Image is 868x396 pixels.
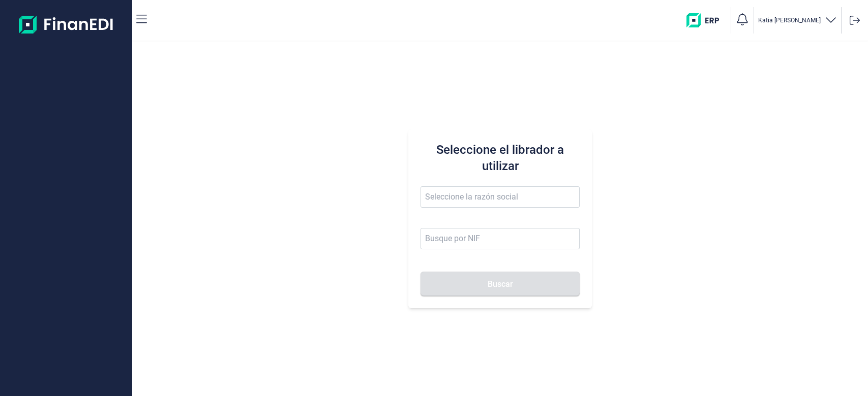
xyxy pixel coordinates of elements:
img: Logo de aplicación [19,8,114,41]
input: Seleccione la razón social [421,186,580,208]
p: Katia [PERSON_NAME] [758,16,821,24]
span: Buscar [488,280,513,288]
button: Katia [PERSON_NAME] [758,13,837,28]
h3: Seleccione el librador a utilizar [421,142,580,174]
button: Buscar [421,272,580,296]
input: Busque por NIF [421,228,580,249]
img: erp [686,13,727,27]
